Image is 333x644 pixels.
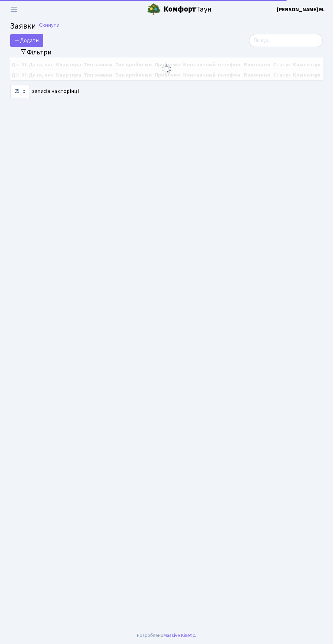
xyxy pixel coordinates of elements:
b: [PERSON_NAME] М. [277,6,325,13]
span: Таун [163,4,212,15]
span: Заявки [10,20,36,32]
b: Комфорт [163,4,196,15]
a: [PERSON_NAME] М. [277,5,325,14]
span: Додати [15,37,39,44]
input: Пошук... [249,34,323,47]
button: Переключити навігацію [5,4,22,15]
button: Переключити фільтри [16,47,56,57]
label: записів на сторінці [10,85,79,98]
select: записів на сторінці [10,85,30,98]
a: Додати [10,34,43,47]
img: logo.png [147,3,161,16]
div: Розроблено . [137,632,196,639]
a: Скинути [39,22,59,29]
img: Обробка... [161,64,172,75]
a: Massive Kinetic [163,632,195,639]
